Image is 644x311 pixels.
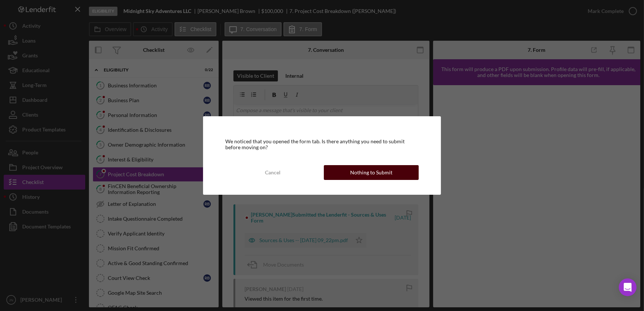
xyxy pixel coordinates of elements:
div: Open Intercom Messenger [619,278,637,296]
div: Cancel [265,165,280,180]
button: Nothing to Submit [324,165,419,180]
div: We noticed that you opened the form tab. Is there anything you need to submit before moving on? [225,138,418,150]
button: Cancel [225,165,320,180]
div: Nothing to Submit [350,165,392,180]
